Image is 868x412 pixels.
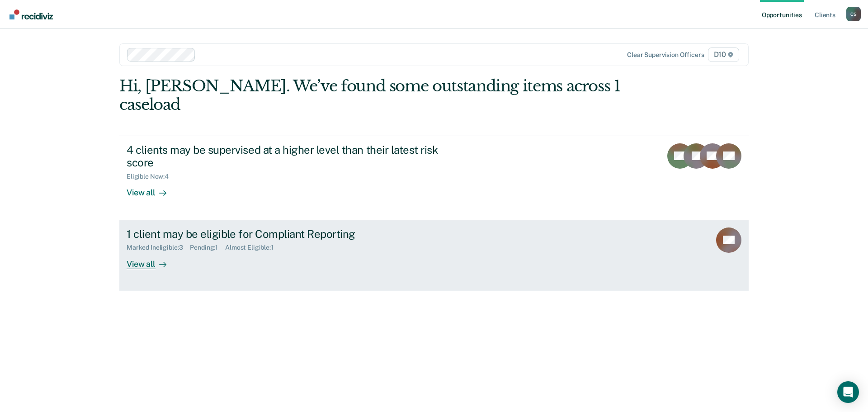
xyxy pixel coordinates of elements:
[127,173,176,180] div: Eligible Now : 4
[127,251,177,269] div: View all
[119,77,623,114] div: Hi, [PERSON_NAME]. We’ve found some outstanding items across 1 caseload
[225,244,281,251] div: Almost Eligible : 1
[119,220,749,291] a: 1 client may be eligible for Compliant ReportingMarked Ineligible:3Pending:1Almost Eligible:1View...
[708,47,739,62] span: D10
[127,143,444,170] div: 4 clients may be supervised at a higher level than their latest risk score
[837,381,859,403] div: Open Intercom Messenger
[9,9,53,19] img: Recidiviz
[846,7,861,21] button: Profile dropdown button
[127,244,190,251] div: Marked Ineligible : 3
[119,136,749,220] a: 4 clients may be supervised at a higher level than their latest risk scoreEligible Now:4View all
[190,244,225,251] div: Pending : 1
[846,7,861,21] div: C S
[127,227,444,241] div: 1 client may be eligible for Compliant Reporting
[127,180,177,198] div: View all
[627,51,704,59] div: Clear supervision officers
